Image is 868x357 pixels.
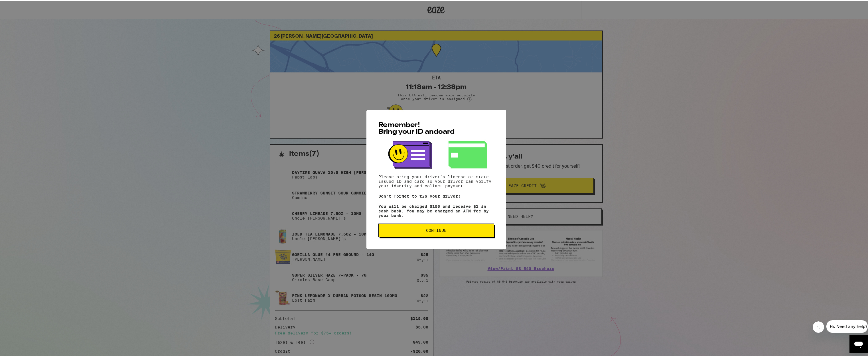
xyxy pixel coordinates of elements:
[813,321,824,332] iframe: Close message
[378,223,494,236] button: Continue
[378,193,494,198] p: Don't forget to tip your driver!
[378,203,494,217] p: You will be charged $156 and receive $1 in cash back. You may be charged an ATM fee by your bank.
[826,319,868,332] iframe: Message from company
[849,334,868,352] iframe: Button to launch messaging window
[378,121,455,135] span: Remember! Bring your ID and card
[378,174,494,187] p: Please bring your driver's license or state issued ID and card so your driver can verify your ide...
[426,228,447,232] span: Continue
